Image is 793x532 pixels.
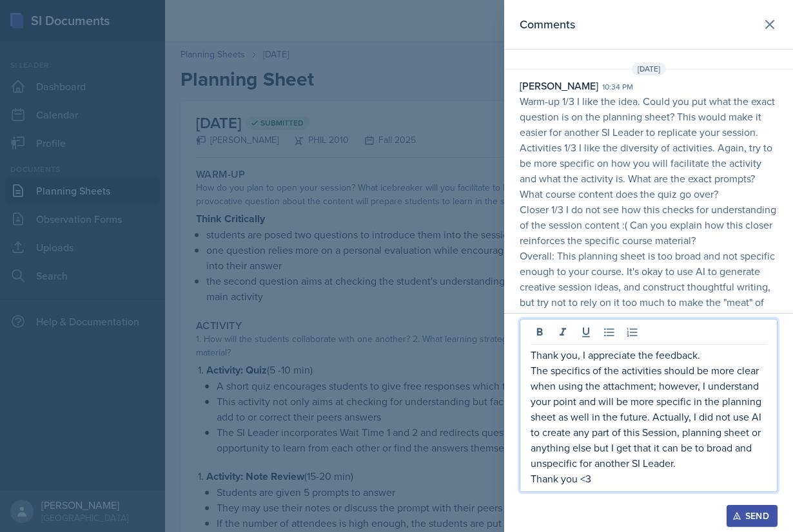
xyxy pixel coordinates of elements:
p: Warm-up 1/3 I like the idea. Could you put what the exact question is on the planning sheet? This... [520,93,778,140]
p: Activities 1/3 I like the diversity of activities. Again, try to be more specific on how you will... [520,140,778,202]
p: The specifics of the activities should be more clear when using the attachment; however, I unders... [531,363,767,471]
p: Overall: This planning sheet is too broad and not specific enough to your course. It's okay to us... [520,248,778,356]
div: [PERSON_NAME] [520,78,598,93]
div: 10:34 pm [602,81,633,93]
h2: Comments [520,15,575,33]
div: Send [735,511,769,521]
p: Thank you <3 [531,471,767,486]
p: Thank you, I appreciate the feedback. [531,347,767,363]
span: [DATE] [632,62,666,75]
p: Closer 1/3 I do not see how this checks for understanding of the session content :( Can you expla... [520,202,778,248]
button: Send [727,505,778,527]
